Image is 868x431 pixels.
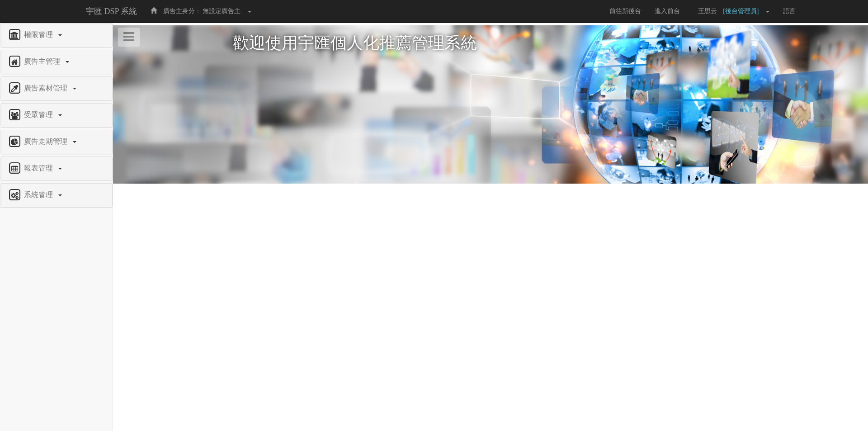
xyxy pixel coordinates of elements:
[7,28,105,43] a: 權限管理
[22,137,72,145] span: 廣告走期管理
[7,135,105,149] a: 廣告走期管理
[7,55,105,69] a: 廣告主管理
[693,8,722,14] span: 王思云
[7,188,105,203] a: 系統管理
[22,164,57,172] span: 報表管理
[22,84,72,92] span: 廣告素材管理
[7,108,105,123] a: 受眾管理
[22,191,57,199] span: 系統管理
[22,57,65,65] span: 廣告主管理
[22,31,57,38] span: 權限管理
[723,8,763,14] span: [後台管理員]
[203,8,241,14] span: 無設定廣告主
[163,8,201,14] span: 廣告主身分：
[233,34,748,52] h1: 歡迎使用宇匯個人化推薦管理系統
[7,161,105,176] a: 報表管理
[22,111,57,118] span: 受眾管理
[7,81,105,96] a: 廣告素材管理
